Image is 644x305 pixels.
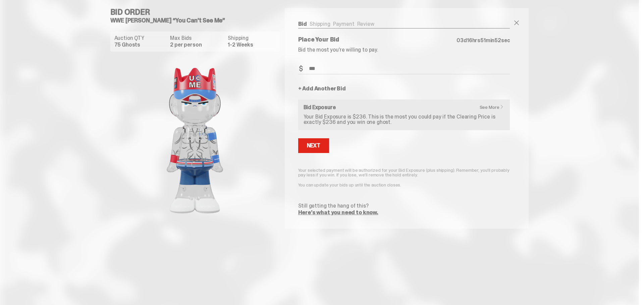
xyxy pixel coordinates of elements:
[298,36,457,43] p: Place Your Bid
[467,37,472,44] span: 16
[110,8,285,16] h4: Bid Order
[128,57,262,224] img: product image
[457,38,510,43] p: d hrs min sec
[298,209,378,216] a: Here’s what you need to know.
[298,47,510,53] p: Bid the most you’re willing to pay.
[170,35,224,41] dt: Max Bids
[494,37,501,44] span: 52
[110,17,285,23] h5: WWE [PERSON_NAME] “You Can't See Me”
[298,203,510,209] p: Still getting the hang of this?
[480,105,507,109] a: See More
[298,182,510,187] p: You can update your bids up until the auction closes.
[228,35,275,41] dt: Shipping
[304,114,505,125] p: Your Bid Exposure is $236. This is the most you could pay if the Clearing Price is exactly $236 a...
[307,143,320,148] div: Next
[114,42,166,48] dd: 75 Ghosts
[457,37,464,44] span: 03
[298,86,346,91] a: + Add Another Bid
[304,105,505,110] h6: Bid Exposure
[114,35,166,41] dt: Auction QTY
[298,168,510,177] p: Your selected payment will be authorized for your Bid Exposure (plus shipping). Remember, you’ll ...
[299,65,303,72] span: $
[170,42,224,48] dd: 2 per person
[480,37,486,44] span: 51
[298,138,329,153] button: Next
[228,42,275,48] dd: 1-2 Weeks
[298,20,307,27] a: Bid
